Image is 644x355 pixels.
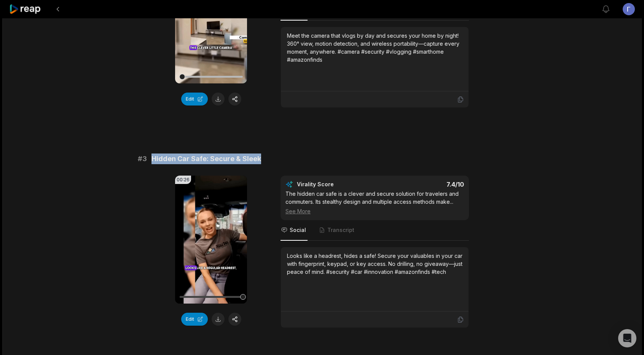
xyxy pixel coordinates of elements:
span: Hidden Car Safe: Secure & Sleek [151,154,261,164]
button: Edit [181,93,208,106]
div: The hidden car safe is a clever and secure solution for travelers and commuters. Its stealthy des... [285,190,464,215]
nav: Tabs [281,220,469,241]
span: Transcript [327,226,354,234]
span: # 3 [138,154,147,164]
div: Meet the camera that vlogs by day and secures your home by night! 360° view, motion detection, an... [287,32,462,64]
div: Virality Score [297,181,379,188]
div: 7.4 /10 [383,181,464,188]
div: Open Intercom Messenger [618,329,636,347]
button: Edit [181,313,208,326]
span: Social [290,226,306,234]
div: See More [285,207,464,215]
div: Looks like a headrest, hides a safe! Secure your valuables in your car with fingerprint, keypad, ... [287,252,462,276]
video: Your browser does not support mp4 format. [175,176,247,304]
